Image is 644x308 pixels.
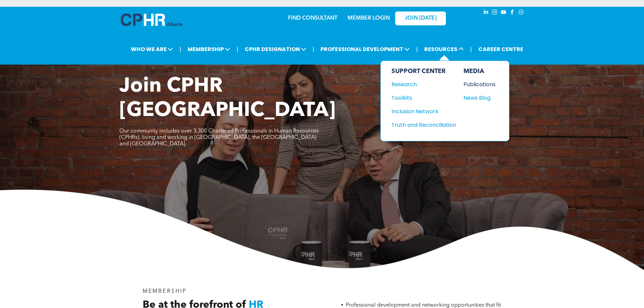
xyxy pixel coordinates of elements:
a: MEMBER LOGIN [348,16,390,21]
a: instagram [491,8,499,18]
a: linkedin [482,8,490,18]
a: Truth and Reconciliation [391,121,456,129]
li: | [237,42,238,56]
span: PROFESSIONAL DEVELOPMENT [318,43,412,55]
span: WHO WE ARE [129,43,175,55]
span: Our community includes over 3,300 Chartered Professionals in Human Resources (CPHRs), living and ... [119,128,318,147]
div: Inclusion Network [391,107,450,116]
span: CPHR DESIGNATION [243,43,308,55]
a: Publications [463,80,496,89]
li: | [416,42,418,56]
div: Research [391,80,450,89]
div: MEDIA [463,68,496,75]
div: News Blog [463,94,493,102]
li: | [470,42,472,56]
a: News Blog [463,94,496,102]
img: A blue and white logo for cp alberta [121,14,182,26]
span: RESOURCES [422,43,466,55]
span: Join CPHR [GEOGRAPHIC_DATA] [119,76,336,121]
div: Truth and Reconciliation [391,121,450,129]
span: MEMBERSHIP [143,289,187,294]
a: JOIN [DATE] [395,11,446,25]
div: Publications [463,80,493,89]
a: youtube [500,8,507,18]
span: JOIN [DATE] [405,15,436,22]
li: | [313,42,314,56]
a: Inclusion Network [391,107,456,116]
span: MEMBERSHIP [186,43,232,55]
a: Toolkits [391,94,456,102]
div: SUPPORT CENTER [391,68,456,75]
a: Research [391,80,456,89]
a: facebook [509,8,516,18]
li: | [180,42,181,56]
a: FIND CONSULTANT [288,16,337,21]
div: Toolkits [391,94,450,102]
a: Social network [518,8,525,18]
a: CAREER CENTRE [476,43,525,55]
